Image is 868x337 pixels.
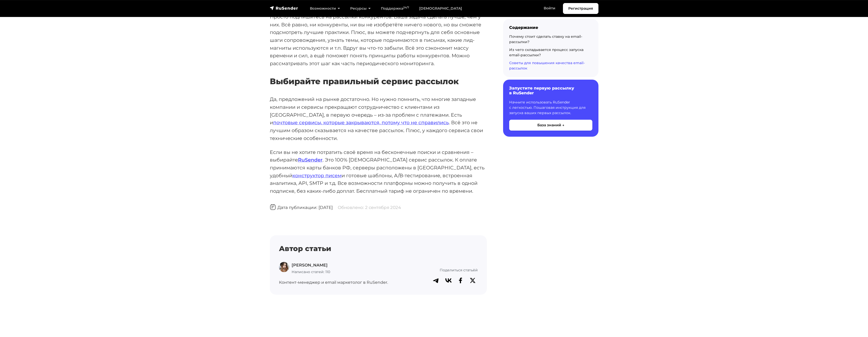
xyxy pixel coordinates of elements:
[305,3,345,14] a: Возможности
[270,13,487,67] p: Просто подпишитесь на рассылки конкурентов. Ваша задача сделать лучше, чем у них. Всё равно, ни к...
[376,3,414,14] a: Поддержка24/7
[398,267,478,273] p: Поделиться статьёй
[509,100,592,116] p: Начните использовать RuSender с легкостью. Пошаговая инструкция для запуска ваших первых рассылок.
[270,95,487,142] p: Да, предложений на рынке достаточно. Но нужно помнить, что многие западные компании и сервисы пре...
[292,270,330,274] span: Написано статей: 110
[509,120,592,131] button: База знаний →
[270,77,487,86] h3: Выбирайте правильный сервис рассылок
[403,6,409,9] sup: 24/7
[292,172,342,179] a: конструктор писем
[270,6,298,11] img: RuSender
[509,34,582,44] a: Почему стоит сделать ставку на email-рассылки?
[273,119,449,126] a: почтовые сервисы, которые закрываются, потому что не справились
[503,80,598,136] a: Запустите первую рассылку в RuSender Начните использовать RuSender с легкостью. Пошаговая инструк...
[539,3,560,13] a: Войти
[509,61,585,70] a: Советы для повышения качества email-рассылок
[563,3,598,14] a: Регистрация
[292,262,330,269] p: [PERSON_NAME]
[270,148,487,195] p: Если вы не хотите потратить своё время на бесконечные поиски и сравнения – выбирайте . Это 100% [...
[509,47,583,57] a: Из чего складывается процесс запуска email-рассылки?
[509,86,592,95] h6: Запустите первую рассылку в RuSender
[279,279,392,286] p: Контент-менеджер и email маркетолог в RuSender.
[414,3,467,14] a: [DEMOGRAPHIC_DATA]
[345,3,376,14] a: Ресурсы
[279,244,478,253] h4: Автор статьи
[270,204,276,210] img: Дата публикации
[338,205,401,210] span: Обновлено: 2 сентября 2024
[509,25,592,30] div: Содержание
[298,157,323,163] a: RuSender
[270,205,333,210] span: Дата публикации: [DATE]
